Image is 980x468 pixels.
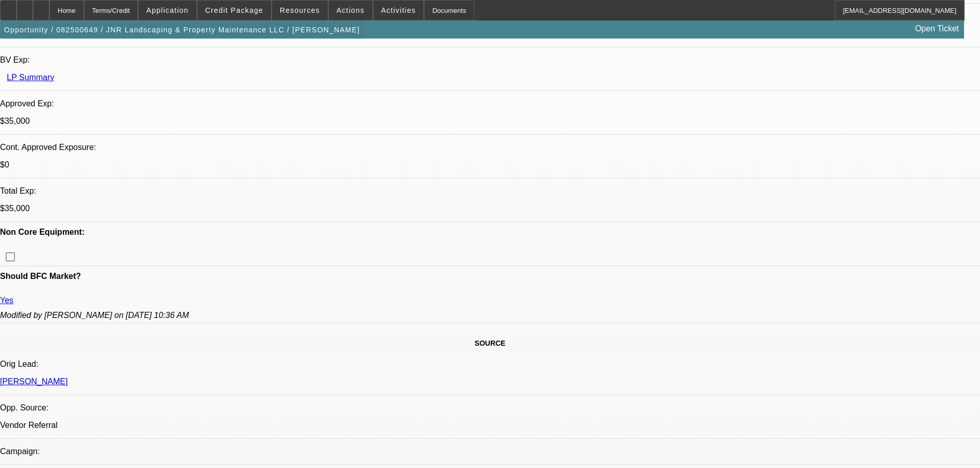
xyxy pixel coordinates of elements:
button: Activities [373,1,424,20]
span: Activities [381,6,416,14]
span: Application [146,6,188,14]
a: Open Ticket [911,20,963,38]
span: Resources [280,6,320,14]
a: LP Summary [7,73,54,82]
button: Actions [329,1,372,20]
button: Credit Package [198,1,271,20]
span: Actions [336,6,365,14]
span: SOURCE [475,339,506,347]
button: Resources [272,1,328,20]
span: Opportunity / 082500649 / JNR Landscaping & Property Maintenance LLC / [PERSON_NAME] [4,26,360,34]
span: Credit Package [205,6,263,14]
button: Application [138,1,196,20]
